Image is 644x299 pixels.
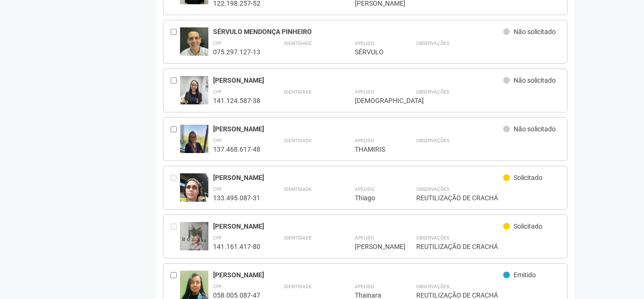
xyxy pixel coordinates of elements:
[180,173,208,211] img: user.jpg
[180,76,208,114] img: user.jpg
[284,89,312,94] strong: Identidade
[213,27,504,36] div: SÉRVULO MENDONÇA PINHEIRO
[355,242,393,251] div: [PERSON_NAME]
[213,96,260,105] div: 141.124.587-38
[416,41,449,46] strong: Observações
[355,235,374,240] strong: Apelido
[514,77,556,84] span: Não solicitado
[416,194,560,202] div: REUTILIZAÇÃO DE CRACHÁ
[416,187,449,192] strong: Observações
[355,284,374,289] strong: Apelido
[213,284,222,289] strong: CPF
[514,222,542,230] span: Solicitado
[213,271,504,279] div: [PERSON_NAME]
[213,125,504,133] div: [PERSON_NAME]
[213,76,504,85] div: [PERSON_NAME]
[213,89,222,94] strong: CPF
[416,284,449,289] strong: Observações
[213,222,504,231] div: [PERSON_NAME]
[213,145,260,154] div: 137.468.617-48
[284,138,312,143] strong: Identidade
[213,187,222,192] strong: CPF
[355,96,393,105] div: [DEMOGRAPHIC_DATA]
[171,222,180,251] div: Entre em contato com a Aministração para solicitar o cancelamento ou 2a via
[416,138,449,143] strong: Observações
[213,194,260,202] div: 133.495.087-31
[284,284,312,289] strong: Identidade
[213,242,260,251] div: 141.161.417-80
[180,222,208,265] img: user.jpg
[180,125,208,162] img: user.jpg
[514,271,536,279] span: Emitido
[284,187,312,192] strong: Identidade
[213,173,504,182] div: [PERSON_NAME]
[416,235,449,240] strong: Observações
[514,28,556,35] span: Não solicitado
[355,187,374,192] strong: Apelido
[355,145,393,154] div: THAMIRIS
[213,48,260,56] div: 075.297.127-13
[213,138,222,143] strong: CPF
[171,173,180,202] div: Entre em contato com a Aministração para solicitar o cancelamento ou 2a via
[416,89,449,94] strong: Observações
[355,138,374,143] strong: Apelido
[213,41,222,46] strong: CPF
[355,48,393,56] div: SÉRVULO
[355,41,374,46] strong: Apelido
[284,41,312,46] strong: Identidade
[416,242,560,251] div: REUTILIZAÇÃO DE CRACHÁ
[180,27,208,65] img: user.jpg
[355,89,374,94] strong: Apelido
[514,125,556,133] span: Não solicitado
[213,235,222,240] strong: CPF
[284,235,312,240] strong: Identidade
[514,174,542,181] span: Solicitado
[355,194,393,202] div: Thiago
